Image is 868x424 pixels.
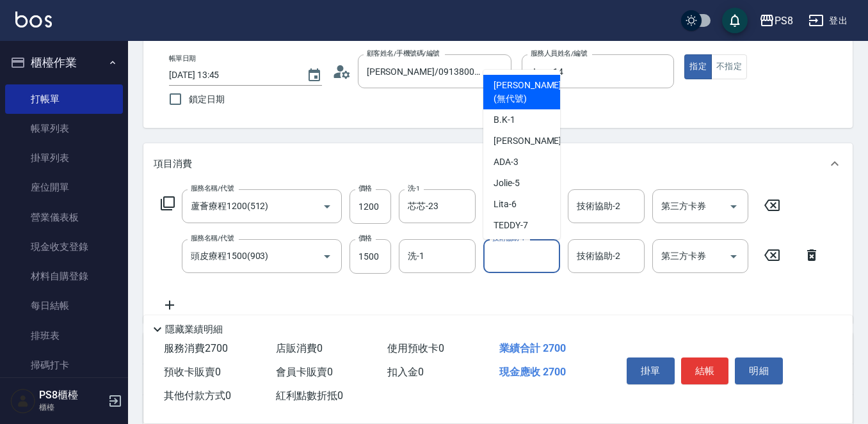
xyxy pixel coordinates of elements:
[5,262,123,291] a: 材料自購登錄
[5,143,123,173] a: 掛單列表
[754,8,798,34] button: PS8
[5,84,123,114] a: 打帳單
[723,196,744,217] button: Open
[803,9,853,33] button: 登出
[276,342,323,354] span: 店販消費 0
[499,342,566,354] span: 業績合計 2700
[189,93,225,106] span: 鎖定日期
[387,342,444,354] span: 使用預收卡 0
[494,134,569,148] span: [PERSON_NAME] -2
[39,389,104,402] h5: PS8櫃檯
[191,233,234,243] label: 服務名稱/代號
[367,49,440,58] label: 顧客姓名/手機號碼/編號
[494,113,515,127] span: B.K -1
[387,366,424,378] span: 扣入金 0
[775,13,793,29] div: PS8
[5,203,123,232] a: 營業儀表板
[494,177,520,190] span: Jolie -5
[494,155,518,169] span: ADA -3
[681,357,729,384] button: 結帳
[735,357,783,384] button: 明細
[722,8,748,33] button: save
[358,184,372,193] label: 價格
[531,49,587,58] label: 服務人員姓名/編號
[5,232,123,262] a: 現金收支登錄
[5,173,123,202] a: 座位開單
[143,143,853,184] div: 項目消費
[711,54,747,79] button: 不指定
[5,46,123,79] button: 櫃檯作業
[191,184,234,193] label: 服務名稱/代號
[164,366,221,378] span: 預收卡販賣 0
[408,184,420,193] label: 洗-1
[165,323,223,336] p: 隱藏業績明細
[5,350,123,380] a: 掃碼打卡
[494,79,561,106] span: [PERSON_NAME] (無代號)
[164,389,231,402] span: 其他付款方式 0
[5,114,123,143] a: 帳單列表
[169,54,196,63] label: 帳單日期
[317,196,337,217] button: Open
[276,366,333,378] span: 會員卡販賣 0
[164,342,228,354] span: 服務消費 2700
[494,219,528,232] span: TEDDY -7
[299,60,330,91] button: Choose date, selected date is 2025-10-15
[5,321,123,350] a: 排班表
[169,65,294,86] input: YYYY/MM/DD hh:mm
[684,54,712,79] button: 指定
[10,388,36,414] img: Person
[276,389,343,402] span: 紅利點數折抵 0
[317,246,337,267] button: Open
[15,12,52,27] img: Logo
[5,291,123,320] a: 每日結帳
[154,157,192,171] p: 項目消費
[39,402,104,413] p: 櫃檯
[494,198,517,211] span: Lita -6
[723,246,744,267] button: Open
[358,233,372,243] label: 價格
[627,357,675,384] button: 掛單
[499,366,566,378] span: 現金應收 2700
